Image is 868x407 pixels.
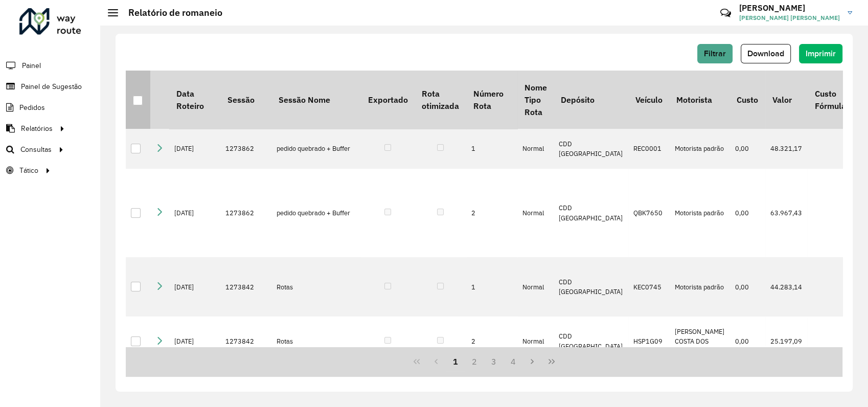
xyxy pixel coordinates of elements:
td: 1273862 [220,169,271,258]
td: Normal [517,257,554,316]
h3: [PERSON_NAME] [739,3,840,13]
span: Painel [22,60,41,71]
td: CDD [GEOGRAPHIC_DATA] [554,129,628,169]
td: [DATE] [169,257,220,316]
span: [PERSON_NAME] [PERSON_NAME] [739,13,840,22]
button: Imprimir [799,44,842,63]
td: 1273842 [220,316,271,366]
td: Rotas [271,257,361,316]
button: Download [741,44,791,63]
span: Download [747,49,784,58]
button: 1 [446,352,465,371]
button: Filtrar [697,44,733,63]
td: Rotas [271,316,361,366]
td: [DATE] [169,316,220,366]
button: Next Page [522,352,542,371]
td: [DATE] [169,129,220,169]
h2: Relatório de romaneio [118,7,222,18]
td: 0,00 [730,129,765,169]
span: Painel de Sugestão [21,81,82,92]
span: Consultas [20,144,52,155]
td: Normal [517,316,554,366]
th: Depósito [554,71,628,129]
span: Filtrar [704,49,726,58]
button: Last Page [542,352,561,371]
td: pedido quebrado + Buffer [271,169,361,258]
th: Data Roteiro [169,71,220,129]
th: Motorista [670,71,730,129]
td: REC0001 [628,129,669,169]
td: Normal [517,129,554,169]
td: Normal [517,169,554,258]
td: 2 [466,169,517,258]
th: Valor [765,71,808,129]
td: 1 [466,129,517,169]
button: 2 [465,352,484,371]
th: Exportado [361,71,415,129]
td: 0,00 [730,257,765,316]
span: Imprimir [806,49,836,58]
td: Motorista padrão [670,169,730,258]
td: 0,00 [730,316,765,366]
th: Veículo [628,71,669,129]
button: 3 [484,352,504,371]
td: Motorista padrão [670,257,730,316]
td: 25.197,09 [765,316,808,366]
td: 1 [466,257,517,316]
td: 44.283,14 [765,257,808,316]
td: 63.967,43 [765,169,808,258]
td: 0,00 [730,169,765,258]
th: Custo [730,71,765,129]
span: Relatórios [21,123,53,134]
button: 4 [504,352,523,371]
th: Sessão [220,71,271,129]
td: QBK7650 [628,169,669,258]
td: CDD [GEOGRAPHIC_DATA] [554,257,628,316]
th: Sessão Nome [271,71,361,129]
span: Pedidos [19,102,45,113]
th: Rota otimizada [415,71,466,129]
th: Número Rota [466,71,517,129]
a: Contato Rápido [715,2,737,24]
td: CDD [GEOGRAPHIC_DATA] [554,316,628,366]
td: [DATE] [169,169,220,258]
td: 1273862 [220,129,271,169]
td: KEC0745 [628,257,669,316]
td: Motorista padrão [670,129,730,169]
td: CDD [GEOGRAPHIC_DATA] [554,169,628,258]
td: HSP1G09 [628,316,669,366]
th: Nome Tipo Rota [517,71,554,129]
td: 48.321,17 [765,129,808,169]
td: [PERSON_NAME] COSTA DOS [PERSON_NAME] [670,316,730,366]
td: pedido quebrado + Buffer [271,129,361,169]
th: Custo Fórmula [808,71,853,129]
span: Tático [19,165,38,176]
td: 2 [466,316,517,366]
td: 1273842 [220,257,271,316]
